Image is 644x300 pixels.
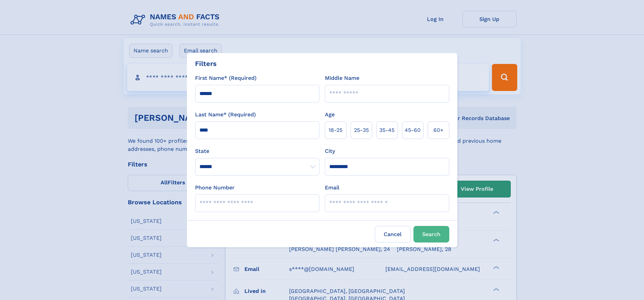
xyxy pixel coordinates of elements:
label: Age [325,111,335,119]
label: Cancel [375,226,411,243]
label: Phone Number [195,184,235,192]
span: 60+ [433,126,444,134]
label: Last Name* (Required) [195,111,256,119]
label: State [195,147,319,155]
div: Filters [195,59,217,69]
span: 35‑45 [379,126,395,134]
span: 25‑35 [354,126,369,134]
label: Middle Name [325,74,359,82]
label: Email [325,184,339,192]
span: 45‑60 [405,126,421,134]
button: Search [413,226,449,243]
label: First Name* (Required) [195,74,257,82]
span: 18‑25 [329,126,342,134]
label: City [325,147,335,155]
